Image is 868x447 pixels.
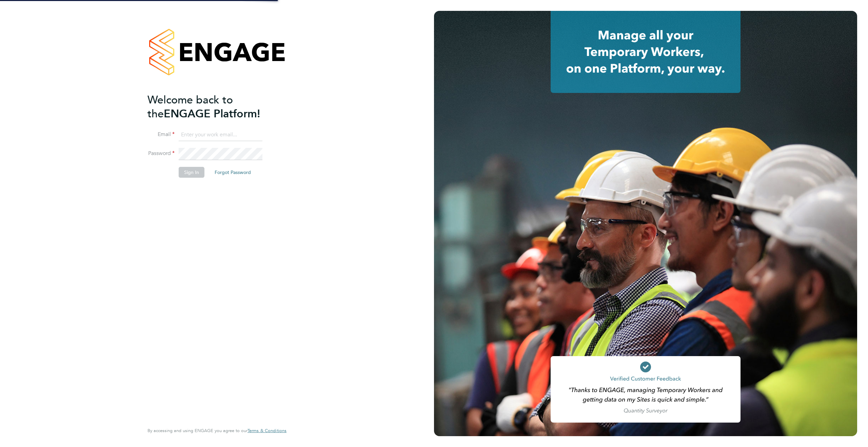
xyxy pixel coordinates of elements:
input: Enter your work email... [179,129,262,141]
a: Terms & Conditions [248,428,287,433]
label: Email [147,131,175,138]
button: Sign In [179,167,204,178]
button: Forgot Password [209,167,256,178]
span: Terms & Conditions [248,428,287,433]
h2: ENGAGE Platform! [147,93,280,121]
span: Welcome back to the [147,93,233,120]
span: By accessing and using ENGAGE you agree to our [147,428,287,433]
label: Password [147,150,175,157]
